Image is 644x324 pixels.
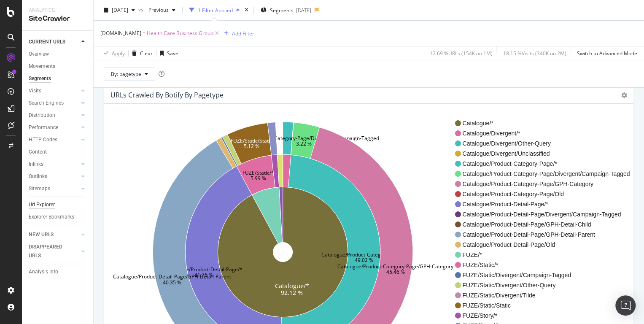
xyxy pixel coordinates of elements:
[231,137,272,144] text: FUZE/Static/Static
[145,6,169,13] span: Previous
[29,200,87,209] a: Url Explorer
[29,243,71,260] div: DISAPPEARED URLS
[462,271,630,279] span: FUZE/Static/Divergent/Campaign-Tagged
[29,184,50,193] div: Sitemaps
[337,263,454,270] text: Catalogue/Product-Category-Page/GPH-Category
[29,111,79,120] a: Distribution
[462,261,630,269] span: FUZE/Static/*
[29,213,87,221] a: Explorer Bookmarks
[100,46,125,60] button: Apply
[167,49,178,57] div: Save
[232,30,254,37] div: Add Filter
[29,172,47,181] div: Outlinks
[462,240,630,249] span: Catalogue/Product-Detail-Page/Old
[462,180,630,188] span: Catalogue/Product-Category-Page/GPH-Category
[29,86,79,95] a: Visits
[147,27,213,39] span: Health Care Business Group
[29,135,79,144] a: HTTP Codes
[296,6,311,13] div: [DATE]
[257,3,315,17] button: Segments[DATE]
[29,230,79,239] a: NEW URLS
[270,6,294,13] span: Segments
[462,251,630,259] span: FUZE/*
[462,139,630,148] span: Catalogue/Divergent/Other-Query
[462,190,630,198] span: Catalogue/Product-Category-Page/Old
[386,268,405,275] text: 45.46 %
[138,5,145,13] span: vs
[198,6,233,13] div: 1 Filter Applied
[156,46,178,60] button: Save
[29,160,43,169] div: Inlinks
[615,295,636,316] div: Open Intercom Messenger
[321,251,407,258] text: Catalogue/Product-Category-Page/*
[29,123,58,132] div: Performance
[29,38,65,46] div: CURRENT URLS
[100,30,141,37] span: [DOMAIN_NAME]
[29,50,87,59] a: Overview
[296,140,312,147] text: 3.22 %
[275,282,309,290] text: Catalogue/*
[29,148,87,157] a: Content
[29,148,47,157] div: Content
[104,67,155,81] button: By: pagetype
[29,74,87,83] a: Segments
[243,6,250,14] div: times
[29,200,55,209] div: Url Explorer
[194,271,213,278] text: 41.76 %
[29,213,74,221] div: Explorer Bookmarks
[29,267,87,276] a: Analysis Info
[462,281,630,289] span: FUZE/Static/Divergent/Other-Query
[110,89,224,101] h4: URLs Crawled By Botify By pagetype
[29,123,79,132] a: Performance
[29,160,79,169] a: Inlinks
[244,143,259,150] text: 5.12 %
[29,38,79,46] a: CURRENT URLS
[462,200,630,208] span: Catalogue/Product-Detail-Page/*
[462,119,630,127] span: Catalogue/*
[113,273,231,280] text: Catalogue/Product-Detail-Page/GPH-Detail-Parent
[165,265,243,273] text: Catalogue/Product-Detail-Page/*
[577,49,637,57] div: Switch to Advanced Mode
[503,49,566,57] div: 18.15 % Visits ( 340K on 2M )
[29,74,51,83] div: Segments
[29,99,79,108] a: Search Engines
[186,3,243,17] button: 1 Filter Applied
[621,92,627,98] i: Options
[29,62,87,71] a: Movements
[29,50,49,59] div: Overview
[140,49,153,57] div: Clear
[281,289,303,297] text: 92.12 %
[29,243,79,260] a: DISAPPEARED URLS
[29,62,55,71] div: Movements
[145,3,179,17] button: Previous
[462,311,630,320] span: FUZE/Story/*
[29,135,57,144] div: HTTP Codes
[29,267,58,276] div: Analysis Info
[355,256,373,264] text: 49.02 %
[29,86,41,95] div: Visits
[29,99,64,108] div: Search Engines
[111,70,141,77] span: By: pagetype
[29,14,86,24] div: SiteCrawler
[29,111,55,120] div: Distribution
[462,301,630,310] span: FUZE/Static/Static
[29,184,79,193] a: Sitemaps
[129,46,153,60] button: Clear
[251,175,266,182] text: 5.99 %
[112,49,125,57] div: Apply
[462,129,630,138] span: Catalogue/Divergent/*
[430,49,493,57] div: 12.69 % URLs ( 154K on 1M )
[462,170,630,178] span: Catalogue/Product-Category-Page/Divergent/Campaign-Tagged
[143,30,146,37] span: =
[163,278,181,286] text: 40.35 %
[221,28,254,38] button: Add Filter
[462,210,630,219] span: Catalogue/Product-Detail-Page/Divergent/Campaign-Tagged
[574,46,637,60] button: Switch to Advanced Mode
[462,149,630,158] span: Catalogue/Divergent/Unclassified
[29,230,54,239] div: NEW URLS
[100,3,138,17] button: [DATE]
[29,172,79,181] a: Outlinks
[112,6,128,13] span: 2024 Aug. 25th
[462,159,630,168] span: Catalogue/Product-Category-Page/*
[243,169,274,176] text: FUZE/Static/*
